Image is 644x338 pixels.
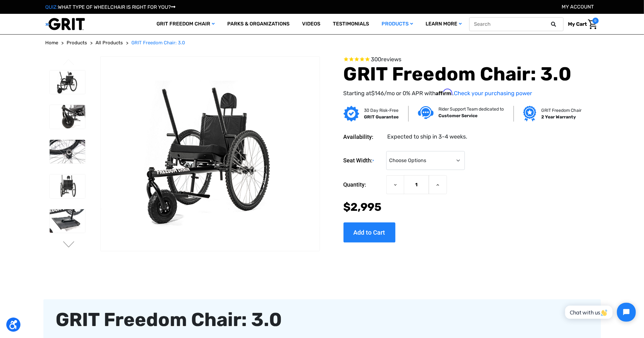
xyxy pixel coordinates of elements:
img: GRIT Freedom Chair: 3.0 [50,140,85,164]
span: Rated 4.6 out of 5 stars 300 reviews [344,56,579,63]
img: GRIT All-Terrain Wheelchair and Mobility Equipment [46,18,85,30]
dd: Expected to ship in 3-4 weeks. [388,133,468,141]
a: GRIT Freedom Chair: 3.0 [132,39,185,46]
dt: Availability: [344,133,383,141]
div: GRIT Freedom Chair: 3.0 [56,306,588,334]
img: GRIT Freedom Chair: 3.0 [50,70,85,94]
iframe: Tidio Chat [558,297,641,327]
a: GRIT Freedom Chair [150,14,221,34]
a: Products [375,14,419,34]
img: GRIT Freedom Chair: 3.0 [50,209,85,233]
p: GRIT Freedom Chair [541,107,581,114]
a: Videos [296,14,327,34]
a: Learn More [419,14,468,34]
a: Account [562,4,594,10]
nav: Breadcrumb [46,39,599,46]
a: Parks & Organizations [221,14,296,34]
span: All Products [96,40,123,46]
span: Products [67,40,87,46]
button: Go to slide 2 of 3 [62,241,75,249]
a: All Products [96,39,123,46]
strong: Customer Service [439,113,478,118]
input: Search [469,17,564,31]
img: Cart [588,19,597,29]
a: Products [67,39,87,46]
img: GRIT Freedom Chair: 3.0 [50,105,85,129]
span: Home [46,40,58,46]
img: GRIT Freedom Chair: 3.0 [101,81,319,226]
img: Customer service [418,106,434,119]
img: Grit freedom [523,106,536,122]
p: Rider Support Team dedicated to [439,106,504,112]
span: reviews [382,56,402,63]
span: QUIZ: [46,4,58,10]
a: Check your purchasing power - Learn more about Affirm Financing (opens in modal) [454,90,532,97]
button: Go to slide 3 of 3 [62,59,75,67]
img: GRIT Freedom Chair: 3.0 [50,174,85,198]
span: GRIT Freedom Chair: 3.0 [132,40,185,46]
a: Testimonials [327,14,375,34]
input: Add to Cart [344,222,395,243]
h1: GRIT Freedom Chair: 3.0 [344,63,579,85]
p: 30 Day Risk-Free [364,107,399,114]
strong: 2 Year Warranty [541,114,576,120]
a: QUIZ:WHAT TYPE OF WHEELCHAIR IS RIGHT FOR YOU? [46,4,176,10]
span: $146 [372,90,384,97]
span: Affirm [436,89,453,95]
label: Seat Width: [344,151,383,170]
span: $2,995 [344,200,382,214]
span: 0 [592,18,599,24]
label: Quantity: [344,175,383,194]
p: Starting at /mo or 0% APR with . [344,89,579,98]
img: GRIT Guarantee [344,106,359,122]
a: Cart with 0 items [564,18,599,31]
span: 300 reviews [371,56,402,63]
span: My Cart [568,21,587,27]
a: Home [46,39,58,46]
strong: GRIT Guarantee [364,114,399,120]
